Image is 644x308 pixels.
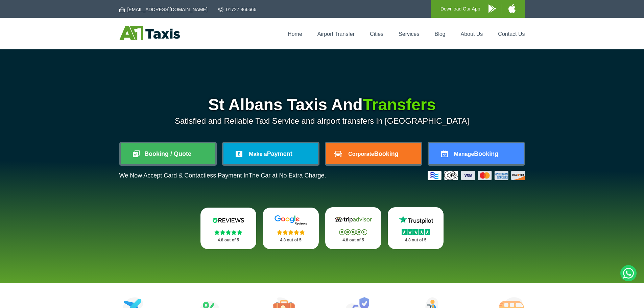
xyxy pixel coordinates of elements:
p: We Now Accept Card & Contactless Payment In [119,172,326,179]
img: A1 Taxis St Albans LTD [119,26,180,40]
a: Airport Transfer [317,31,355,37]
span: Transfers [363,96,436,114]
img: Credit And Debit Cards [428,171,525,180]
a: About Us [461,31,483,37]
span: Make a [249,151,267,157]
p: 4.8 out of 5 [333,236,374,244]
p: 4.8 out of 5 [270,236,311,244]
img: A1 Taxis iPhone App [508,4,516,13]
img: Stars [277,230,305,235]
a: ManageBooking [429,143,524,164]
a: Cities [370,31,383,37]
a: Home [288,31,302,37]
a: Tripadvisor Stars 4.8 out of 5 [325,207,381,249]
a: 01727 866666 [218,6,257,13]
img: Reviews.io [208,215,248,225]
a: CorporateBooking [326,143,421,164]
a: [EMAIL_ADDRESS][DOMAIN_NAME] [119,6,208,13]
span: Corporate [348,151,374,157]
a: Services [399,31,419,37]
img: Stars [339,229,367,235]
a: Make aPayment [223,143,318,164]
p: 4.8 out of 5 [208,236,249,244]
a: Google Stars 4.8 out of 5 [263,208,319,249]
p: 4.8 out of 5 [395,236,436,244]
p: Download Our App [440,5,480,13]
img: A1 Taxis Android App [488,4,496,13]
span: Manage [454,151,474,157]
img: Google [270,215,311,225]
a: Reviews.io Stars 4.8 out of 5 [200,208,257,249]
p: Satisfied and Reliable Taxi Service and airport transfers in [GEOGRAPHIC_DATA] [119,116,525,126]
a: Blog [434,31,445,37]
img: Trustpilot [396,215,436,225]
a: Booking / Quote [121,143,215,164]
img: Stars [214,230,242,235]
h1: St Albans Taxis And [119,97,525,113]
a: Contact Us [498,31,525,37]
span: The Car at No Extra Charge. [248,172,326,179]
img: Tripadvisor [333,215,374,225]
a: Trustpilot Stars 4.8 out of 5 [388,207,444,249]
img: Stars [402,229,430,235]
